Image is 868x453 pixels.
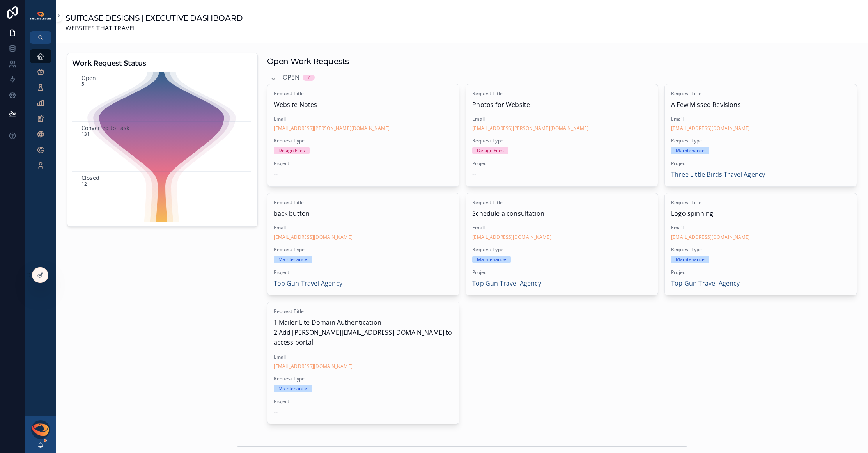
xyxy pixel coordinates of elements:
[278,147,305,154] div: Design Files
[274,116,453,122] span: Email
[30,11,51,20] img: App logo
[274,225,453,231] span: Email
[472,91,652,97] span: Request Title
[274,308,453,314] span: Request Title
[66,23,243,34] span: WEBSITES THAT TRAVEL
[466,84,658,187] a: Request TitlePhotos for WebsiteEmail[EMAIL_ADDRESS][PERSON_NAME][DOMAIN_NAME]Request TypeDesign F...
[274,209,453,219] span: back button
[671,269,850,275] span: Project
[472,100,652,110] span: Photos for Website
[472,279,541,289] a: Top Gun Travel Agency
[472,225,652,231] span: Email
[472,170,476,180] span: --
[274,160,453,167] span: Project
[283,73,300,83] span: Open
[671,170,765,180] a: Three Little Birds Travel Agency
[472,234,551,240] a: [EMAIL_ADDRESS][DOMAIN_NAME]
[274,363,353,370] a: [EMAIL_ADDRESS][DOMAIN_NAME]
[81,81,84,87] text: 5
[671,91,850,97] span: Request Title
[274,247,453,253] span: Request Type
[472,199,652,206] span: Request Title
[472,116,652,122] span: Email
[472,160,652,167] span: Project
[25,44,56,183] div: scrollable content
[274,376,453,382] span: Request Type
[472,247,652,253] span: Request Type
[307,75,310,81] div: 7
[66,12,243,23] h1: SUITCASE DESIGNS | EXECUTIVE DASHBOARD
[671,279,740,289] a: Top Gun Travel Agency
[267,193,460,295] a: Request Titleback buttonEmail[EMAIL_ADDRESS][DOMAIN_NAME]Request TypeMaintenanceProjectTop Gun Tr...
[671,125,750,131] a: [EMAIL_ADDRESS][DOMAIN_NAME]
[274,91,453,97] span: Request Title
[664,193,857,295] a: Request TitleLogo spinningEmail[EMAIL_ADDRESS][DOMAIN_NAME]Request TypeMaintenanceProjectTop Gun ...
[274,279,342,289] a: Top Gun Travel Agency
[81,181,87,187] text: 12
[267,56,349,67] h1: Open Work Requests
[278,256,307,263] div: Maintenance
[274,408,278,418] span: --
[81,174,99,181] text: Closed
[274,100,453,110] span: Website Notes
[274,354,453,360] span: Email
[81,124,129,131] text: Converted to Task
[671,199,850,206] span: Request Title
[477,147,503,154] div: Design Files
[278,385,307,392] div: Maintenance
[274,234,353,240] a: [EMAIL_ADDRESS][DOMAIN_NAME]
[472,138,652,144] span: Request Type
[472,269,652,275] span: Project
[274,318,453,348] span: 1.Mailer Lite Domain Authentication 2.Add [PERSON_NAME][EMAIL_ADDRESS][DOMAIN_NAME] to access portal
[472,125,588,131] a: [EMAIL_ADDRESS][PERSON_NAME][DOMAIN_NAME]
[267,302,460,424] a: Request Title1.Mailer Lite Domain Authentication 2.Add [PERSON_NAME][EMAIL_ADDRESS][DOMAIN_NAME] ...
[671,209,850,219] span: Logo spinning
[671,160,850,167] span: Project
[676,256,705,263] div: Maintenance
[267,84,460,187] a: Request TitleWebsite NotesEmail[EMAIL_ADDRESS][PERSON_NAME][DOMAIN_NAME]Request TypeDesign FilesP...
[671,138,850,144] span: Request Type
[274,199,453,206] span: Request Title
[72,58,253,69] h3: Work Request Status
[274,125,390,131] a: [EMAIL_ADDRESS][PERSON_NAME][DOMAIN_NAME]
[676,147,705,154] div: Maintenance
[671,116,850,122] span: Email
[274,398,453,405] span: Project
[671,225,850,231] span: Email
[274,170,278,180] span: --
[81,74,96,81] text: Open
[671,234,750,240] a: [EMAIL_ADDRESS][DOMAIN_NAME]
[274,269,453,275] span: Project
[472,209,652,219] span: Schedule a consultation
[664,84,857,187] a: Request TitleA Few Missed RevisionsEmail[EMAIL_ADDRESS][DOMAIN_NAME]Request TypeMaintenanceProjec...
[477,256,506,263] div: Maintenance
[466,193,658,295] a: Request TitleSchedule a consultationEmail[EMAIL_ADDRESS][DOMAIN_NAME]Request TypeMaintenanceProje...
[671,247,850,253] span: Request Type
[81,131,90,137] text: 131
[274,138,453,144] span: Request Type
[671,100,850,110] span: A Few Missed Revisions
